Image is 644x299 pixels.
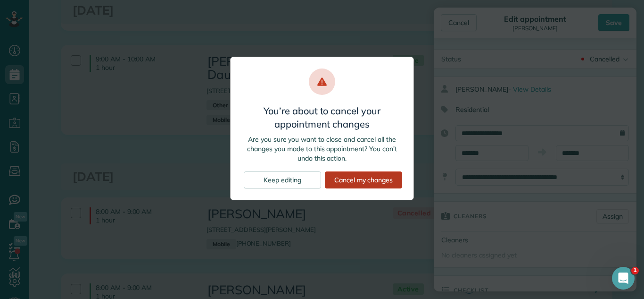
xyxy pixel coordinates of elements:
iframe: Intercom live chat [612,267,635,290]
h3: You’re about to cancel your appointment changes [242,104,402,131]
div: Keep editing [244,171,321,188]
p: Are you sure you want to close and cancel all the changes you made to this appointment? You can’t... [242,135,402,163]
div: Cancel my changes [325,171,402,188]
span: 1 [631,267,639,274]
